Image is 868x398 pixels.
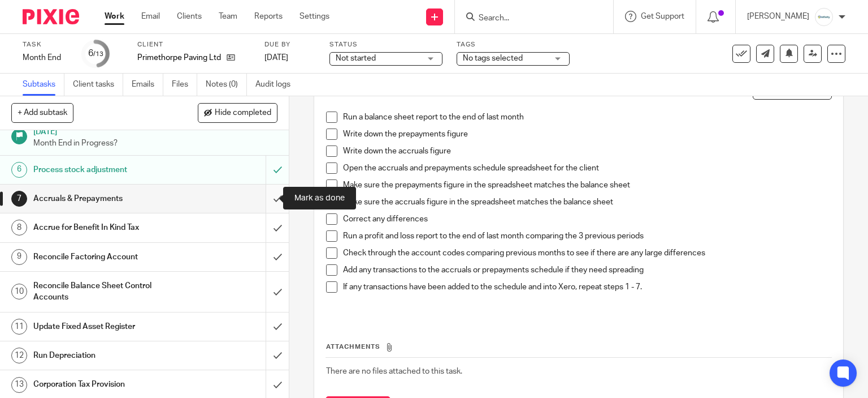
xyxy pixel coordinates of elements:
[343,145,832,157] p: Write down the accruals figure
[11,103,73,122] button: + Add subtask
[33,190,181,207] h1: Accruals & Prepayments
[132,74,163,96] a: Emails
[747,11,809,22] p: [PERSON_NAME]
[23,9,79,24] img: Pixie
[206,74,247,96] a: Notes (0)
[33,318,181,335] h1: Update Fixed Asset Register
[137,52,221,63] p: Primethorpe Paving Ltd
[33,249,181,266] h1: Reconcile Factoring Account
[33,219,181,236] h1: Accrue for Benefit In Kind Tax
[73,74,123,96] a: Client tasks
[11,220,27,236] div: 8
[11,162,27,178] div: 6
[641,12,684,20] span: Get Support
[33,138,277,149] p: Month End in Progress?
[343,230,832,242] p: Run a profit and loss report to the end of last month comparing the 3 previous periods
[23,52,68,63] div: Month End
[23,74,64,96] a: Subtasks
[93,51,103,57] small: /13
[343,196,832,208] p: Make sure the accruals figure in the spreadsheet matches the balance sheet
[254,11,283,22] a: Reports
[88,47,103,60] div: 6
[343,112,832,123] p: Run a balance sheet report to the end of last month
[137,40,250,49] label: Client
[219,11,237,22] a: Team
[457,40,570,49] label: Tags
[255,74,299,96] a: Audit logs
[141,11,160,22] a: Email
[343,129,832,140] p: Write down the prepayments figure
[11,348,27,363] div: 12
[343,247,832,259] p: Check through the account codes comparing previous months to see if there are any large differences
[11,191,27,207] div: 7
[478,14,579,24] input: Search
[23,40,68,49] label: Task
[343,281,832,293] p: If any transactions have been added to the schedule and into Xero, repeat steps 1 - 7.
[11,249,27,265] div: 9
[343,162,832,174] p: Open the accruals and prepayments schedule spreadsheet for the client
[300,11,329,22] a: Settings
[336,54,376,62] span: Not started
[33,347,181,364] h1: Run Depreciation
[33,161,181,178] h1: Process stock adjustment
[215,109,271,118] span: Hide completed
[815,8,833,26] img: Infinity%20Logo%20with%20Whitespace%20.png
[329,40,442,49] label: Status
[343,179,832,191] p: Make sure the prepayments figure in the spreadsheet matches the balance sheet
[33,277,181,306] h1: Reconcile Balance Sheet Control Accounts
[33,376,181,393] h1: Corporation Tax Provision
[11,284,27,299] div: 10
[33,123,277,138] h1: [DATE]
[343,213,832,225] p: Correct any differences
[264,54,288,62] span: [DATE]
[264,40,315,49] label: Due by
[11,319,27,335] div: 11
[105,11,124,22] a: Work
[172,74,197,96] a: Files
[177,11,202,22] a: Clients
[326,344,380,350] span: Attachments
[343,264,832,276] p: Add any transactions to the accruals or prepayments schedule if they need spreading
[463,54,523,62] span: No tags selected
[198,103,277,122] button: Hide completed
[11,377,27,393] div: 13
[326,367,462,375] span: There are no files attached to this task.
